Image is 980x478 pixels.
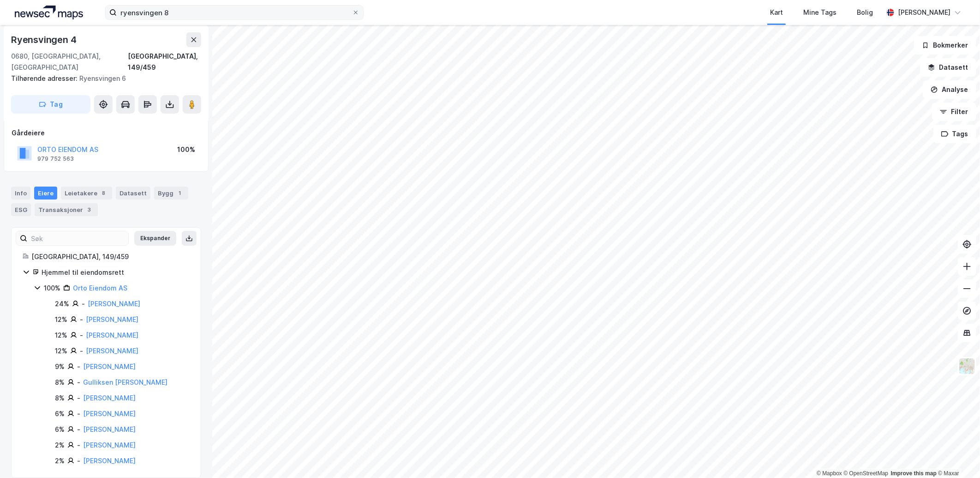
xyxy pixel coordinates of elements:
button: Tag [11,95,90,114]
div: Transaksjoner [35,203,98,216]
button: Analyse [923,80,976,99]
div: - [80,330,83,341]
div: Gårdeiere [12,127,201,139]
div: 100% [44,283,60,294]
div: Bygg [154,187,188,200]
div: Datasett [116,187,150,200]
div: [PERSON_NAME] [898,7,950,18]
div: Kontrollprogram for chat [934,434,980,478]
div: 12% [55,345,67,357]
a: [PERSON_NAME] [86,331,138,339]
div: 9% [55,361,65,372]
div: - [80,345,83,357]
div: ESG [11,203,31,216]
a: [PERSON_NAME] [83,394,136,402]
button: Tags [933,125,976,143]
div: 1 [175,188,185,198]
a: [PERSON_NAME] [83,441,136,449]
div: 8% [55,377,65,388]
div: 3 [85,205,94,214]
div: - [77,377,80,388]
img: Z [958,357,976,375]
div: - [77,440,80,451]
input: Søk [27,231,128,245]
a: [PERSON_NAME] [88,300,140,308]
span: Tilhørende adresser: [11,74,79,82]
a: [PERSON_NAME] [83,457,136,465]
div: - [77,361,80,372]
div: - [77,408,80,419]
div: 6% [55,424,65,435]
div: Mine Tags [803,7,837,18]
div: - [77,393,80,404]
div: 12% [55,314,67,325]
a: OpenStreetMap [844,470,889,477]
button: Bokmerker [914,36,976,54]
button: Ekspander [134,231,176,246]
a: Mapbox [817,470,842,477]
div: 8 [99,188,108,198]
div: - [82,298,85,309]
div: 24% [55,298,69,309]
div: Eiere [34,187,57,200]
a: Orto Eiendom AS [73,284,127,292]
input: Søk på adresse, matrikkel, gårdeiere, leietakere eller personer [117,6,352,19]
button: Datasett [920,58,976,77]
div: 100% [177,144,195,155]
div: 2% [55,455,65,466]
div: 6% [55,408,65,419]
div: - [77,455,80,466]
a: Gulliksen [PERSON_NAME] [83,378,167,386]
div: 8% [55,393,65,404]
div: Leietakere [61,187,112,200]
a: Improve this map [891,470,937,477]
a: [PERSON_NAME] [83,363,136,370]
a: [PERSON_NAME] [83,410,136,417]
div: Ryensvingen 4 [11,32,78,47]
img: logo.a4113a55bc3d86da70a041830d287a7e.svg [15,6,83,19]
div: - [77,424,80,435]
div: 979 752 563 [37,155,74,163]
a: [PERSON_NAME] [86,347,138,355]
div: - [80,314,83,325]
div: [GEOGRAPHIC_DATA], 149/459 [128,51,201,73]
div: Info [11,187,30,200]
div: Bolig [857,7,873,18]
div: 0680, [GEOGRAPHIC_DATA], [GEOGRAPHIC_DATA] [11,51,128,73]
div: 12% [55,330,67,341]
iframe: Chat Widget [934,434,980,478]
div: Hjemmel til eiendomsrett [42,267,190,278]
div: 2% [55,440,65,451]
a: [PERSON_NAME] [83,425,136,433]
button: Filter [932,103,976,121]
div: [GEOGRAPHIC_DATA], 149/459 [31,251,190,262]
a: [PERSON_NAME] [86,315,138,323]
div: Kart [770,7,783,18]
div: Ryensvingen 6 [11,73,194,84]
